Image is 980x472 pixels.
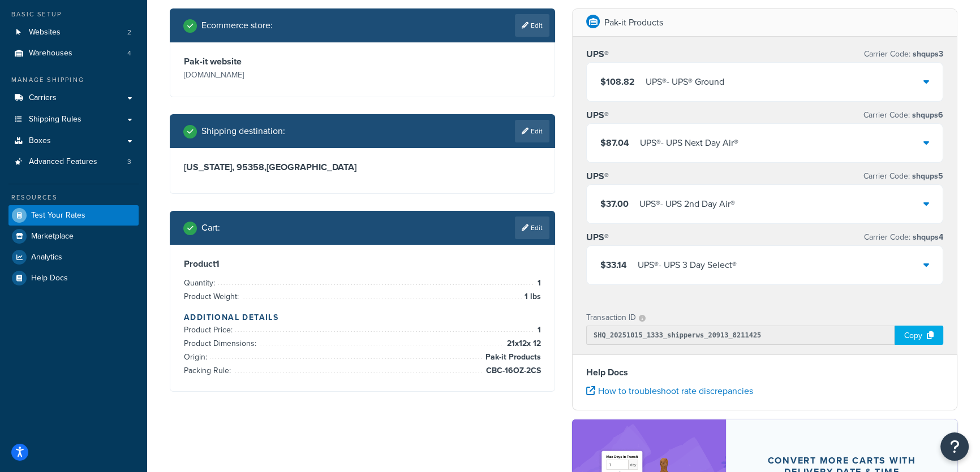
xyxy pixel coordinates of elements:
span: Product Price: [184,324,235,336]
a: Help Docs [8,268,139,288]
a: Boxes [8,131,139,151]
span: Warehouses [29,49,72,58]
span: Boxes [29,136,51,146]
div: UPS® - UPS 3 Day Select® [638,257,737,273]
h3: UPS® [586,110,609,121]
span: Test Your Rates [31,211,85,220]
span: 1 [535,323,541,337]
span: Shipping Rules [29,115,81,124]
span: shqups6 [910,109,943,121]
span: Origin: [184,351,210,363]
p: Carrier Code: [863,168,943,184]
span: Carriers [29,93,57,103]
span: Advanced Features [29,157,97,167]
span: 3 [127,157,131,167]
li: Advanced Features [8,151,139,172]
a: Advanced Features3 [8,151,139,172]
p: Carrier Code: [864,229,943,245]
h4: Additional Details [184,311,541,323]
span: $108.82 [600,75,635,88]
a: Shipping Rules [8,109,139,130]
p: Pak-it Products [604,15,663,31]
h2: Shipping destination : [201,126,285,136]
a: Test Your Rates [8,205,139,226]
div: Manage Shipping [8,75,139,85]
span: 1 [535,276,541,290]
div: Resources [8,193,139,202]
a: Edit [515,216,549,239]
h3: [US_STATE], 95358 , [GEOGRAPHIC_DATA] [184,162,541,173]
h3: Pak-it website [184,56,360,67]
span: shqups5 [910,170,943,182]
span: 1 lbs [522,290,541,304]
h3: Product 1 [184,258,541,270]
li: Websites [8,22,139,43]
div: Basic Setup [8,10,139,19]
span: shqups3 [910,48,943,60]
a: Analytics [8,247,139,267]
a: Edit [515,14,549,37]
div: UPS® - UPS® Ground [646,74,724,90]
a: Warehouses4 [8,43,139,64]
button: Open Resource Center [940,432,969,461]
span: CBC-16OZ-2CS [483,364,541,378]
h3: UPS® [586,232,609,243]
span: 4 [127,49,131,58]
a: How to troubleshoot rate discrepancies [586,384,753,397]
p: [DOMAIN_NAME] [184,67,360,83]
li: Warehouses [8,43,139,64]
h3: UPS® [586,49,609,60]
span: Product Dimensions: [184,337,259,349]
div: UPS® - UPS Next Day Air® [640,135,738,151]
a: Websites2 [8,22,139,43]
span: Pak-it Products [483,350,541,364]
p: Carrier Code: [864,46,943,62]
span: $37.00 [600,197,629,210]
h2: Ecommerce store : [201,20,273,31]
span: $33.14 [600,258,627,271]
span: $87.04 [600,136,629,149]
div: Copy [895,326,943,345]
div: UPS® - UPS 2nd Day Air® [639,196,735,212]
span: Packing Rule: [184,365,234,376]
span: Quantity: [184,277,218,289]
span: Help Docs [31,274,68,283]
span: 21 x 12 x 12 [504,337,541,350]
h4: Help Docs [586,366,943,379]
span: Product Weight: [184,291,242,302]
span: 2 [127,28,131,37]
p: Carrier Code: [863,107,943,123]
span: Websites [29,28,61,37]
a: Carriers [8,88,139,109]
h2: Cart : [201,223,220,233]
h3: UPS® [586,171,609,182]
span: shqups4 [910,231,943,243]
span: Analytics [31,253,62,262]
p: Transaction ID [586,310,636,326]
a: Marketplace [8,226,139,246]
a: Edit [515,120,549,142]
span: Marketplace [31,232,74,241]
